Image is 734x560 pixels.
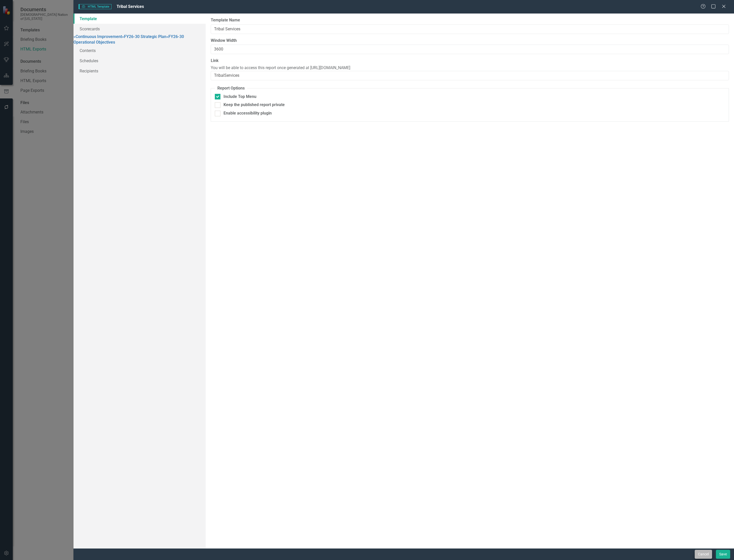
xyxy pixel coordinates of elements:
[73,56,206,66] a: Schedules
[223,94,256,100] div: Include Top Menu
[73,24,206,34] a: Scorecards
[73,66,206,76] a: Recipients
[73,14,206,24] a: Template
[215,85,247,91] legend: Report Options
[122,34,166,39] a: »FY26-30 Strategic Plan
[223,102,285,108] div: Keep the published report private
[117,4,144,9] span: Tribal Services
[211,65,350,70] span: You will be able to access this report once generated at [URL][DOMAIN_NAME]
[695,550,712,559] button: Cancel
[73,34,122,39] a: »Continuous Improvement
[79,4,111,9] span: HTML Template
[166,34,168,39] span: »
[73,45,206,56] a: Contents
[73,34,76,39] span: »
[211,38,729,44] label: Window Width
[122,34,124,39] span: »
[211,58,729,64] label: Link
[223,110,272,116] div: Enable accessibility plugin
[716,550,730,559] button: Save
[211,17,729,23] label: Template Name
